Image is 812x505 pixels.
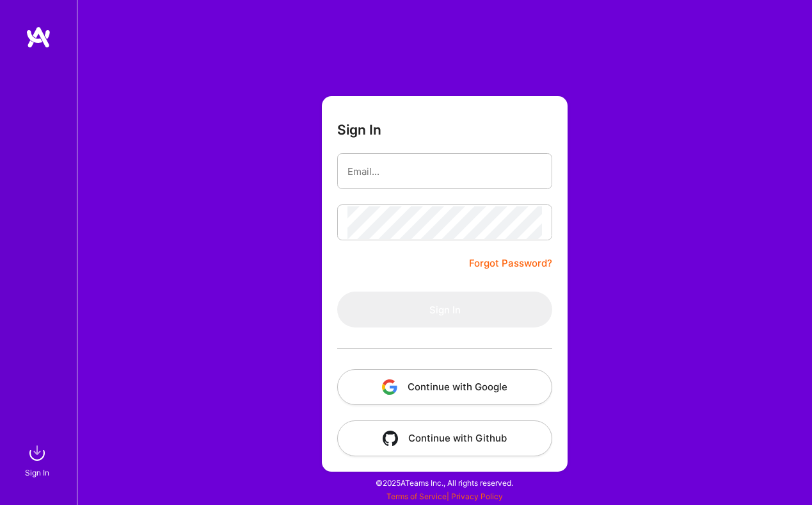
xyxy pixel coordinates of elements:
button: Continue with Github [337,420,552,456]
input: Email... [347,155,542,188]
img: sign in [24,440,50,466]
img: icon [382,379,397,395]
h3: Sign In [337,122,381,138]
button: Sign In [337,292,552,327]
img: logo [26,26,51,49]
button: Continue with Google [337,369,552,405]
a: Privacy Policy [451,492,503,501]
div: Sign In [25,466,49,479]
span: | [386,492,503,501]
a: sign inSign In [27,440,50,479]
img: icon [383,431,398,446]
a: Forgot Password? [469,256,552,271]
div: © 2025 ATeams Inc., All rights reserved. [77,467,812,499]
a: Terms of Service [386,492,447,501]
